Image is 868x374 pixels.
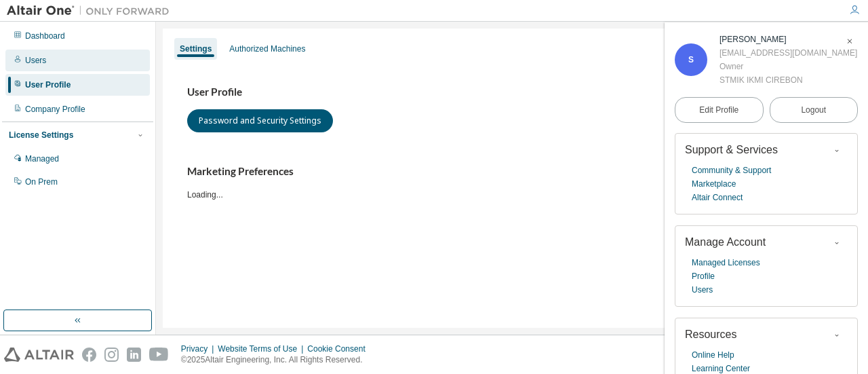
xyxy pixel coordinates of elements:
[180,43,212,54] div: Settings
[187,165,837,179] h3: Marketing Preferences
[9,130,73,141] div: License Settings
[692,164,771,177] a: Community & Support
[685,329,736,340] span: Resources
[127,348,141,362] img: linkedin.svg
[104,348,119,362] img: instagram.svg
[25,79,71,90] div: User Profile
[149,348,169,362] img: youtube.svg
[307,343,373,354] div: Cookie Consent
[675,97,764,123] a: Edit Profile
[181,343,218,354] div: Privacy
[181,354,374,366] p: © 2025 Altair Engineering, Inc. All Rights Reserved.
[187,165,837,200] div: Loading...
[692,191,743,204] a: Altair Connect
[692,348,734,362] a: Online Help
[692,177,736,191] a: Marketplace
[218,343,307,354] div: Website Terms of Use
[82,348,96,362] img: facebook.svg
[229,43,305,54] div: Authorized Machines
[699,105,738,115] span: Edit Profile
[692,269,715,283] a: Profile
[719,60,857,73] div: Owner
[25,153,59,164] div: Managed
[688,55,694,64] span: S
[692,283,713,297] a: Users
[25,55,46,66] div: Users
[7,4,176,18] img: Altair One
[692,256,760,269] a: Managed Licenses
[801,103,826,117] span: Logout
[770,97,859,123] button: Logout
[685,236,766,248] span: Manage Account
[719,33,857,46] div: Syafa Nabila Putri Samsuri
[187,109,333,132] button: Password and Security Settings
[719,46,857,60] div: [EMAIL_ADDRESS][DOMAIN_NAME]
[4,348,74,362] img: altair_logo.svg
[25,31,65,41] div: Dashboard
[25,104,85,115] div: Company Profile
[685,144,778,155] span: Support & Services
[187,86,837,99] h3: User Profile
[25,176,58,187] div: On Prem
[719,73,857,87] div: STMIK IKMI CIREBON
